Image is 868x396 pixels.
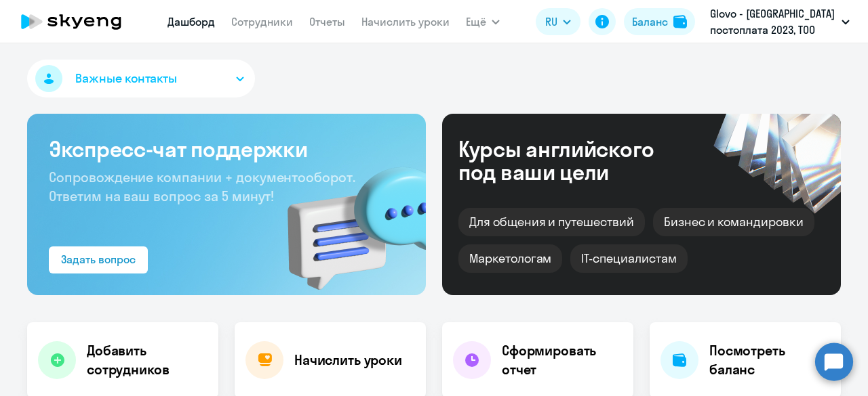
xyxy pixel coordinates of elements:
span: Важные контакты [75,70,177,87]
h4: Добавить сотрудников [87,341,208,379]
button: Важные контакты [27,60,255,97]
h4: Посмотреть баланс [709,341,830,379]
div: Задать вопрос [61,251,136,267]
button: Ещё [466,8,500,35]
div: IT-специалистам [570,244,687,273]
a: Дашборд [167,15,215,28]
span: RU [545,14,557,30]
button: RU [536,8,580,35]
a: Сотрудники [231,15,293,28]
img: balance [673,15,687,28]
button: Балансbalance [624,8,695,35]
div: Для общения и путешествий [458,208,645,236]
a: Отчеты [309,15,345,28]
span: Сопровождение компании + документооборот. Ответим на ваш вопрос за 5 минут! [49,169,355,204]
button: Glovo - [GEOGRAPHIC_DATA] постоплата 2023, ТОО GLOVO [GEOGRAPHIC_DATA] [703,5,856,38]
h4: Начислить уроки [294,351,402,370]
a: Начислить уроки [361,15,450,28]
div: Баланс [632,14,668,30]
div: Бизнес и командировки [653,208,814,236]
span: Ещё [466,14,486,30]
p: Glovo - [GEOGRAPHIC_DATA] постоплата 2023, ТОО GLOVO [GEOGRAPHIC_DATA] [710,5,836,38]
img: bg-img [268,143,426,295]
h3: Экспресс-чат поддержки [49,135,404,162]
div: Курсы английского под ваши цели [458,137,690,183]
button: Задать вопрос [49,246,148,273]
div: Маркетологам [458,244,562,273]
h4: Сформировать отчет [502,341,623,379]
